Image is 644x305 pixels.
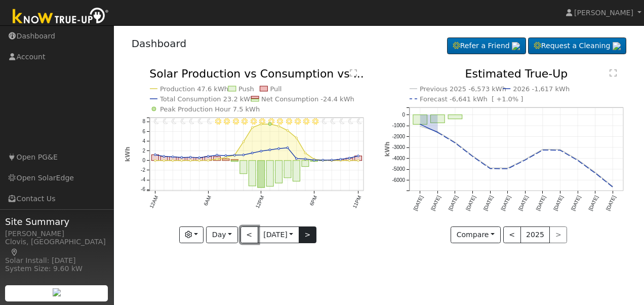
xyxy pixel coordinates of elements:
[266,161,273,186] rect: onclick=""
[231,160,238,161] rect: onclick=""
[5,255,108,266] div: Solar Install: [DATE]
[189,160,191,162] circle: onclick=""
[392,123,405,128] text: -1000
[233,119,239,125] i: 9AM - Clear
[151,155,158,161] rect: onclick=""
[180,119,185,125] i: 3AM - Clear
[224,119,230,125] i: 8AM - Clear
[295,137,297,139] circle: onclick=""
[231,161,238,162] rect: onclick=""
[268,123,271,126] circle: onclick=""
[172,160,174,162] circle: onclick=""
[308,195,318,207] text: 6PM
[154,154,156,156] circle: onclick=""
[203,195,212,207] text: 6AM
[489,168,491,170] circle: onclick=""
[348,119,353,125] i: 10PM - Clear
[612,186,614,188] circle: onclick=""
[293,161,300,181] rect: onclick=""
[178,158,185,161] rect: onclick=""
[436,132,438,134] circle: onclick=""
[430,195,441,211] text: [DATE]
[559,148,561,150] circle: onclick=""
[251,119,257,125] i: 11AM - Clear
[258,226,299,244] button: [DATE]
[613,42,621,50] img: retrieve
[605,195,617,211] text: [DATE]
[412,195,424,211] text: [DATE]
[241,119,248,125] i: 10AM - Clear
[240,161,247,174] rect: onclick=""
[570,195,582,211] text: [DATE]
[357,155,359,157] circle: onclick=""
[163,119,168,125] i: 1AM - Clear
[322,159,324,161] circle: onclick=""
[277,119,283,125] i: 2PM - Clear
[337,160,344,161] rect: onclick=""
[216,158,218,160] circle: onclick=""
[420,95,524,103] text: Forecast -6,641 kWh [ +1.0% ]
[465,195,476,211] text: [DATE]
[392,145,405,150] text: -3000
[322,119,327,125] i: 7PM - Clear
[340,160,342,162] circle: onclick=""
[512,42,520,50] img: retrieve
[542,148,544,150] circle: onclick=""
[207,160,209,162] circle: onclick=""
[249,161,256,186] rect: onclick=""
[154,160,156,162] circle: onclick=""
[472,155,474,157] circle: onclick=""
[420,85,506,93] text: Previous 2025 -6,573 kWh
[205,157,212,161] rect: onclick=""
[277,125,279,127] circle: onclick=""
[489,167,491,169] circle: onclick=""
[346,158,353,161] rect: onclick=""
[180,160,182,162] circle: onclick=""
[172,119,177,125] i: 2AM - Clear
[148,195,159,209] text: 12AM
[142,138,145,144] text: 4
[299,226,316,244] button: >
[594,172,596,174] circle: onclick=""
[53,288,61,296] img: retrieve
[357,160,359,162] circle: onclick=""
[222,159,229,161] rect: onclick=""
[8,6,114,28] img: Know True-Up
[189,119,194,125] i: 4AM - Clear
[251,127,253,129] circle: onclick=""
[225,157,227,159] circle: onclick=""
[243,141,245,143] circle: onclick=""
[142,158,145,163] text: 0
[357,119,362,125] i: 11PM - Clear
[312,119,318,125] i: 6PM - Clear
[163,160,165,162] circle: onclick=""
[269,149,271,151] circle: onclick=""
[295,158,297,160] circle: onclick=""
[277,148,279,150] circle: onclick=""
[287,147,289,149] circle: onclick=""
[163,156,165,158] circle: onclick=""
[348,160,350,162] circle: onclick=""
[240,226,258,244] button: <
[5,263,108,274] div: System Size: 9.60 kW
[588,195,599,211] text: [DATE]
[304,158,306,160] circle: onclick=""
[302,161,309,167] rect: onclick=""
[500,195,512,211] text: [DATE]
[159,95,255,103] text: Total Consumption 23.2 kWh
[448,115,462,119] rect: onclick=""
[520,226,550,244] button: 2025
[392,134,405,139] text: -2000
[313,159,315,161] circle: onclick=""
[392,167,405,172] text: -5000
[402,112,405,118] text: 0
[528,37,626,55] a: Request a Cleaning
[132,37,187,50] a: Dashboard
[392,177,405,183] text: -6000
[525,159,527,161] circle: onclick=""
[448,195,459,211] text: [DATE]
[340,159,342,161] circle: onclick=""
[142,129,145,134] text: 6
[213,157,220,161] rect: onclick=""
[552,195,564,211] text: [DATE]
